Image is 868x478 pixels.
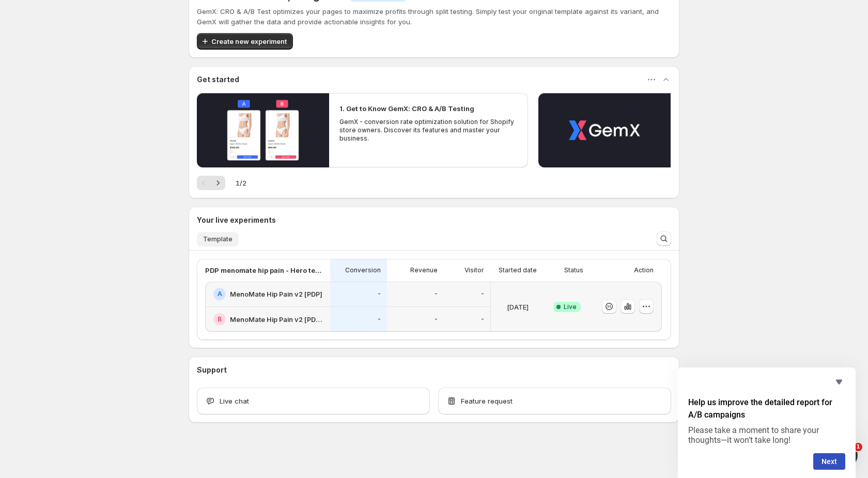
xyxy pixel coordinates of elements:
div: Help us improve the detailed report for A/B campaigns [688,376,845,470]
p: - [481,315,484,323]
p: GemX: CRO & A/B Test optimizes your pages to maximize profits through split testing. Simply test ... [197,6,671,27]
h2: A [218,290,222,298]
p: [DATE] [507,302,529,312]
p: GemX - conversion rate optimization solution for Shopify store owners. Discover its features and ... [339,118,517,143]
h3: Get started [197,74,239,85]
span: 1 / 2 [236,178,246,188]
h3: Support [197,365,227,375]
span: Create new experiment [211,36,287,47]
span: Live chat [220,396,249,406]
p: Visitor [464,266,484,274]
p: - [435,290,438,298]
p: - [435,315,438,323]
button: Play video [538,93,671,167]
p: Action [634,266,654,274]
h2: Help us improve the detailed report for A/B campaigns [688,396,845,421]
span: 1 [854,443,862,451]
button: Search and filter results [657,232,671,246]
button: Create new experiment [197,33,293,50]
button: Play video [197,93,329,167]
button: Hide survey [833,376,845,388]
nav: Pagination [197,176,225,190]
span: Feature request [461,396,513,406]
h2: MenoMate Hip Pain v2 [PDP]-verB [230,314,324,325]
button: Next [211,176,225,190]
h2: MenoMate Hip Pain v2 [PDP] [230,289,322,299]
span: Template [203,235,233,243]
p: Started date [499,266,537,274]
p: Revenue [410,266,438,274]
h3: Your live experiments [197,215,276,225]
span: Live [564,303,577,311]
p: Please take a moment to share your thoughts—it won’t take long! [688,425,845,445]
p: Conversion [345,266,381,274]
p: PDP menomate hip pain - Hero test - New Copy + image [205,265,324,275]
h2: B [218,315,222,323]
p: - [378,315,381,323]
h2: 1. Get to Know GemX: CRO & A/B Testing [339,103,474,114]
button: Next question [813,453,845,470]
p: Status [564,266,583,274]
p: - [378,290,381,298]
p: - [481,290,484,298]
